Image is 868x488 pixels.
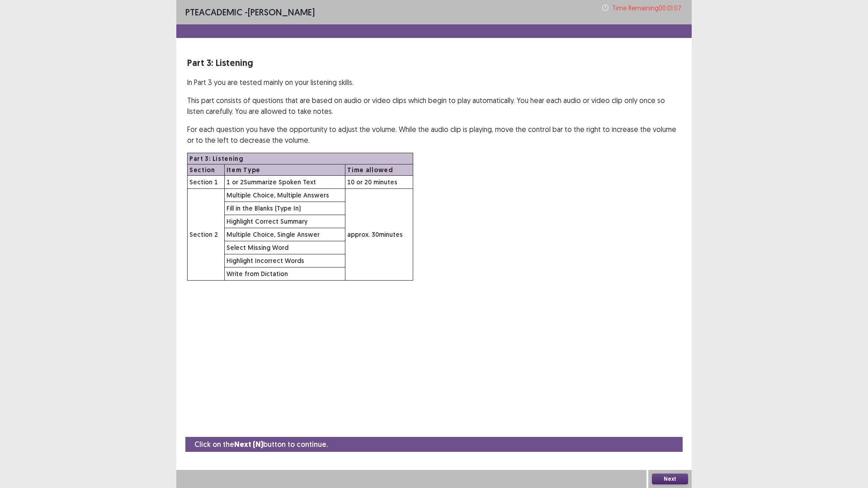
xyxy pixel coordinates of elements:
td: approx. 30 minutes [345,189,413,281]
th: Section [188,164,225,176]
th: Time allowed [345,164,413,176]
p: Click on the button to continue. [194,439,328,450]
th: Part 3: Listening [188,153,413,164]
td: Highlight Correct Summary [224,215,345,228]
p: For each question you have the opportunity to adjust the volume. While the audio clip is playing,... [187,124,681,145]
th: Item Type [224,164,345,176]
td: Write from Dictation [224,267,345,281]
strong: Next (N) [234,440,263,449]
p: In Part 3 you are tested mainly on your listening skills. [187,77,681,88]
span: PTE academic [185,6,242,18]
td: Multiple Choice, Single Answer [224,228,345,241]
p: This part consists of questions that are based on audio or video clips which begin to play automa... [187,95,681,117]
td: Fill in the Blanks (Type In) [224,202,345,215]
td: 1 or 2 Summarize Spoken Text [224,176,345,189]
td: Multiple Choice, Multiple Answers [224,189,345,202]
td: Section 1 [188,176,225,189]
td: 10 or 20 minutes [345,176,413,189]
td: Select Missing Word [224,241,345,254]
button: Next [652,474,688,484]
td: Section 2 [188,189,225,281]
p: Time Remaining 00 : 01 : 07 [612,3,683,13]
p: - [PERSON_NAME] [185,5,315,19]
p: Part 3: Listening [187,56,681,70]
td: Highlight Incorrect Words [224,254,345,267]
